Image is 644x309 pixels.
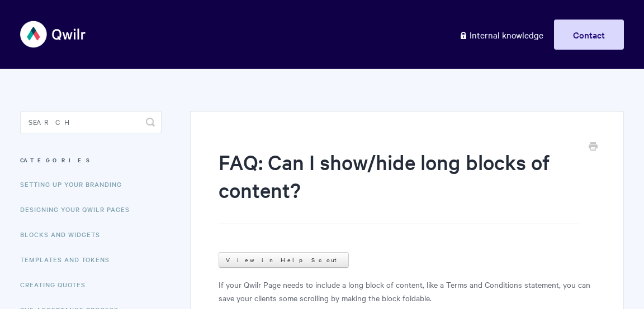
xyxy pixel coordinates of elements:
[451,20,552,50] a: Internal knowledge
[20,111,162,133] input: Search
[20,223,108,245] a: Blocks and Widgets
[554,20,624,50] a: Contact
[20,13,87,55] img: Qwilr Help Center
[20,198,138,220] a: Designing Your Qwilr Pages
[589,141,598,153] a: Print this Article
[20,150,162,170] h3: Categories
[20,273,94,296] a: Creating Quotes
[219,252,349,268] a: View in Help Scout
[219,148,579,224] h1: FAQ: Can I show/hide long blocks of content?
[20,248,118,271] a: Templates and Tokens
[219,278,595,305] p: If your Qwilr Page needs to include a long block of content, like a Terms and Conditions statemen...
[20,173,130,195] a: Setting up your Branding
